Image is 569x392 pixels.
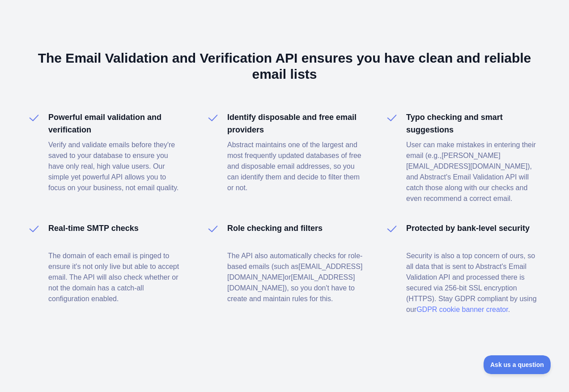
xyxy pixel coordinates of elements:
iframe: Toggle Customer Support [484,355,551,374]
a: GDPR cookie banner creator [416,306,508,313]
a: [EMAIL_ADDRESS][DOMAIN_NAME] [227,273,355,292]
p: The API also automatically checks for role-based emails (such as or ), so you don't have to creat... [227,251,363,304]
p: Security is also a top concern of ours, so all data that is sent to Abstract's Email Validation A... [406,251,542,315]
p: The domain of each email is pinged to ensure it's not only live but able to accept email. The API... [48,251,184,304]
